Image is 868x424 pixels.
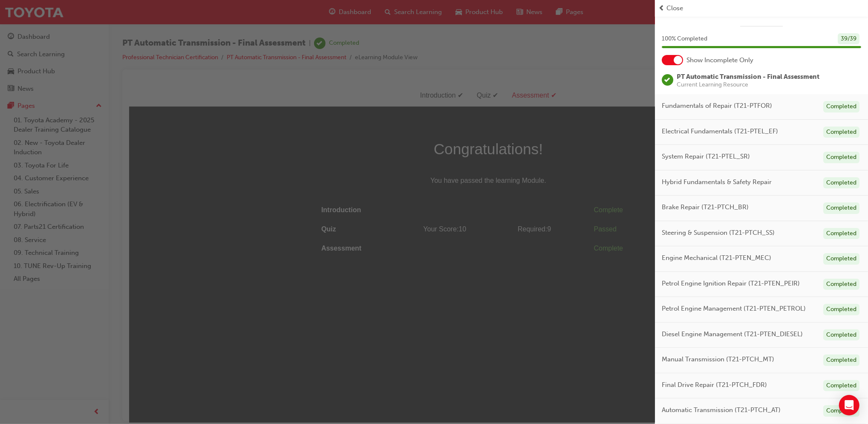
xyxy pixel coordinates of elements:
span: Manual Transmission (T21-PTCH_MT) [662,355,774,364]
div: Completed [823,355,859,366]
span: Electrical Fundamentals (T21-PTEL_EF) [662,127,778,136]
div: Passed [465,138,526,151]
span: Your Score: 10 [294,141,337,148]
div: Completed [823,380,859,392]
span: Petrol Engine Ignition Repair (T21-PTEN_PEIR) [662,279,800,288]
div: Completed [823,405,859,417]
div: Completed [823,127,859,138]
div: Quiz [341,5,376,17]
span: Current Learning Resource [677,82,819,88]
span: prev-icon [658,3,665,13]
span: Automatic Transmission (T21-PTCH_AT) [662,405,781,415]
span: Fundamentals of Repair (T21-PTFOR) [662,101,772,111]
div: Completed [823,304,859,315]
span: Brake Repair (T21-PTCH_BR) [662,202,749,212]
div: Completed [823,279,859,290]
span: Hybrid Fundamentals & Safety Repair [662,177,772,187]
div: Completed [823,202,859,214]
div: Completed [823,253,859,265]
td: Quiz [189,135,278,154]
span: Close [666,3,683,13]
span: 100 % Completed [662,34,707,44]
span: Petrol Engine Management (T21-PTEN_PETROL) [662,304,806,314]
span: Required: 9 [389,141,422,148]
span: Steering & Suspension (T21-PTCH_SS) [662,228,775,238]
span: PT Automatic Transmission - Final Assessment [677,73,819,81]
span: Engine Mechanical (T21-PTEN_MEC) [662,253,771,263]
div: 39 / 39 [838,33,859,45]
span: Final Drive Repair (T21-PTCH_FDR) [662,380,767,390]
div: Complete [465,158,526,170]
td: Assessment [189,154,278,173]
span: You have passed the learning Module. [189,90,530,102]
div: Completed [823,152,859,163]
div: Completed [823,228,859,239]
div: Completed [823,329,859,341]
span: System Repair (T21-PTEL_SR) [662,152,750,162]
div: Complete [465,119,526,132]
div: Open Intercom Messenger [839,395,859,415]
span: Diesel Engine Management (T21-PTEN_DIESEL) [662,329,803,339]
span: Congratulations! [189,52,530,77]
span: learningRecordVerb_COMPLETE-icon [662,74,673,86]
div: Completed [823,101,859,112]
div: Completed [823,177,859,189]
div: Assessment [376,5,434,17]
span: Show Incomplete Only [686,55,753,65]
div: Introduction [284,5,341,17]
button: prev-iconClose [658,3,865,13]
td: Introduction [189,116,278,135]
